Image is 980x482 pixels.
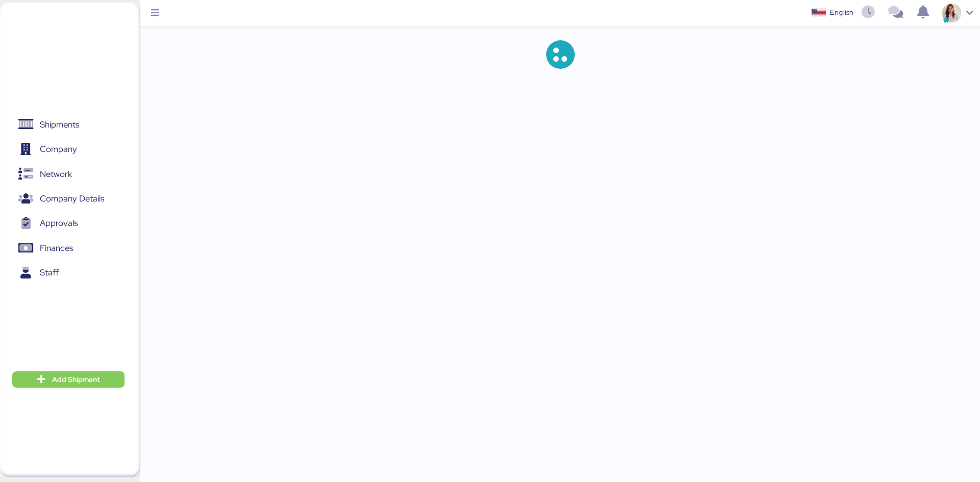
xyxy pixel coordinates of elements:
a: Shipments [7,113,125,136]
span: Add Shipment [52,373,100,386]
a: Network [7,162,125,186]
span: Company Details [40,191,104,206]
span: Finances [40,241,73,256]
a: Finances [7,237,125,260]
a: Approvals [7,212,125,235]
span: Approvals [40,216,78,231]
a: Company [7,138,125,161]
span: Company [40,142,77,157]
button: Menu [146,5,164,22]
div: English [830,7,853,18]
button: Add Shipment [12,371,125,388]
span: Network [40,167,72,182]
a: Staff [7,261,125,285]
span: Staff [40,265,59,280]
span: Shipments [40,117,79,132]
a: Company Details [7,187,125,211]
